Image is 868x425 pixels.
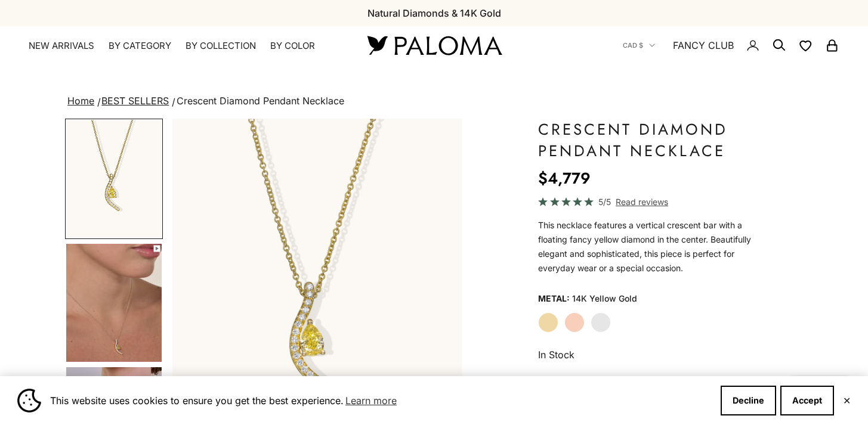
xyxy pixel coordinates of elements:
p: Natural Diamonds & 14K Gold [367,5,501,21]
button: Go to item 4 [65,243,163,363]
img: Cookie banner [17,389,41,412]
nav: Primary navigation [29,40,339,52]
sale-price: $4,779 [538,166,591,190]
h1: Crescent Diamond Pendant Necklace [538,119,773,162]
img: #YellowGold [66,120,162,238]
a: BEST SELLERS [101,95,169,107]
button: Close [843,397,851,404]
a: Learn more [344,392,399,410]
button: CAD $ [623,40,655,51]
p: In Stock [538,347,773,362]
button: Go to item 1 [65,119,163,239]
a: 5/5 Read reviews [538,195,773,209]
span: 5/5 [598,195,611,209]
a: FANCY CLUB [673,38,734,53]
nav: breadcrumbs [65,93,803,110]
button: Accept [780,386,834,415]
a: NEW ARRIVALS [29,40,94,52]
legend: Metal: [538,290,570,308]
span: Crescent Diamond Pendant Necklace [177,95,344,107]
img: #YellowGold #RoseGold #WhiteGold [66,244,162,362]
button: Decline [721,386,776,415]
nav: Secondary navigation [623,26,839,64]
div: This necklace features a vertical crescent bar with a floating fancy yellow diamond in the center... [538,218,773,275]
summary: By Category [109,40,171,52]
summary: By Collection [186,40,256,52]
span: CAD $ [623,40,643,51]
span: This website uses cookies to ensure you get the best experience. [50,392,711,410]
span: Read reviews [616,195,668,209]
variant-option-value: 14K Yellow Gold [572,290,637,308]
a: Home [67,95,94,107]
summary: By Color [270,40,315,52]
